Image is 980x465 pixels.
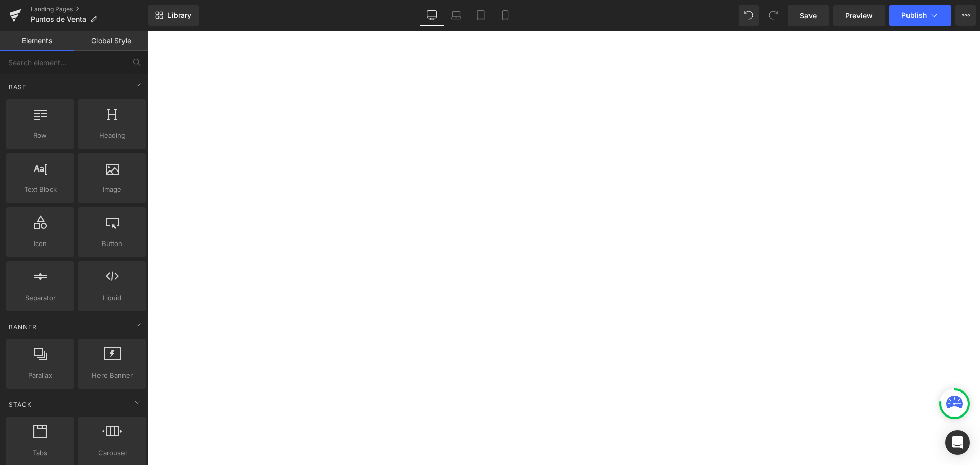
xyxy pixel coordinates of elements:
span: Save [800,10,817,21]
div: Open Intercom Messenger [945,430,970,455]
button: Undo [739,5,759,26]
button: Redo [763,5,783,26]
a: Desktop [420,5,444,26]
button: More [955,5,976,26]
a: Global Style [74,31,148,51]
span: Stack [8,400,33,409]
span: Separator [9,292,71,303]
span: Icon [9,238,71,249]
span: Tabs [9,448,71,458]
span: Liquid [81,292,143,303]
a: New Library [148,5,199,26]
span: Library [167,11,191,20]
a: Mobile [493,5,518,26]
span: Parallax [9,370,71,381]
span: Banner [8,322,38,332]
span: Image [81,184,143,195]
span: Publish [901,11,927,19]
a: Preview [833,5,885,26]
a: Landing Pages [31,5,148,13]
span: Base [8,82,28,92]
a: Tablet [469,5,493,26]
span: Carousel [81,448,143,458]
span: Row [9,130,71,141]
span: Puntos de Venta [31,15,86,23]
span: Preview [845,10,873,21]
a: Laptop [444,5,469,26]
span: Button [81,238,143,249]
span: Heading [81,130,143,141]
span: Text Block [9,184,71,195]
button: Publish [889,5,951,26]
span: Hero Banner [81,370,143,381]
